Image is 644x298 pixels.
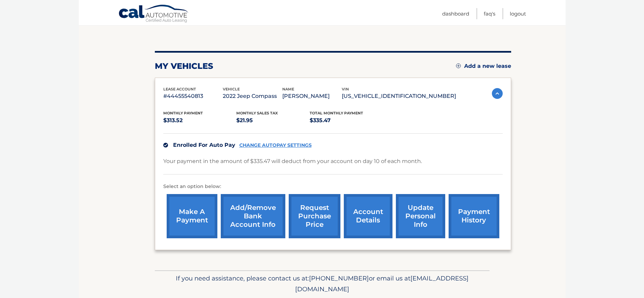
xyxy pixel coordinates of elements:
span: vin [342,87,349,91]
a: FAQ's [484,8,495,19]
p: [US_VEHICLE_IDENTIFICATION_NUMBER] [342,91,456,101]
p: $21.95 [236,116,310,125]
p: 2022 Jeep Compass [223,91,282,101]
a: Add/Remove bank account info [221,194,285,238]
a: CHANGE AUTOPAY SETTINGS [239,142,312,148]
span: name [282,87,294,91]
a: account details [344,194,392,238]
p: Your payment in the amount of $335.47 will deduct from your account on day 10 of each month. [163,157,422,166]
a: Dashboard [442,8,469,19]
a: Add a new lease [456,63,511,70]
img: add.svg [456,63,461,68]
span: lease account [163,87,196,91]
p: $313.52 [163,116,237,125]
span: Enrolled For Auto Pay [173,142,235,148]
p: If you need assistance, please contact us at: or email us at [159,273,485,295]
h2: my vehicles [155,61,213,71]
span: vehicle [223,87,240,91]
a: payment history [449,194,499,238]
span: Monthly sales Tax [236,111,278,115]
p: Select an option below: [163,183,503,191]
img: accordion-active.svg [492,88,503,99]
span: Total Monthly Payment [310,111,363,115]
span: [PHONE_NUMBER] [309,274,369,282]
a: update personal info [396,194,445,238]
a: request purchase price [289,194,340,238]
a: make a payment [167,194,217,238]
span: Monthly Payment [163,111,203,115]
p: #44455540813 [163,91,223,101]
p: [PERSON_NAME] [282,91,342,101]
img: check.svg [163,143,168,147]
a: Logout [510,8,526,19]
p: $335.47 [310,116,383,125]
a: Cal Automotive [118,4,189,24]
